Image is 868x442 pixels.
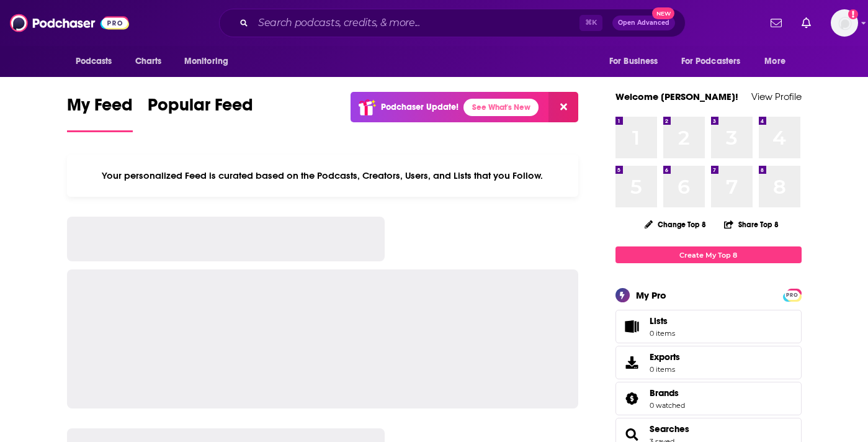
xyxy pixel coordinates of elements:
[764,53,785,70] span: More
[620,318,645,335] span: Lists
[612,16,675,30] button: Open AdvancedNew
[650,387,679,399] span: Brands
[637,217,714,232] button: Change Top 8
[135,53,162,70] span: Charts
[797,12,816,34] a: Show notifications dropdown
[253,13,579,33] input: Search podcasts, credits, & more...
[650,329,675,338] span: 0 items
[67,50,128,73] button: open menu
[831,9,858,37] button: Show profile menu
[148,94,253,123] span: Popular Feed
[848,9,858,19] svg: Add a profile image
[785,291,800,300] span: PRO
[601,50,674,73] button: open menu
[67,94,133,123] span: My Feed
[127,50,169,73] a: Charts
[652,7,674,19] span: New
[723,212,779,237] button: Share Top 8
[463,99,539,116] a: See What's New
[615,91,738,102] a: Welcome [PERSON_NAME]!
[650,351,680,363] span: Exports
[76,53,112,70] span: Podcasts
[650,423,689,435] a: Searches
[381,102,459,112] p: Podchaser Update!
[673,50,759,73] button: open menu
[618,20,669,26] span: Open Advanced
[756,50,801,73] button: open menu
[620,390,645,407] a: Brands
[579,15,602,31] span: ⌘ K
[615,246,802,263] a: Create My Top 8
[219,9,686,37] div: Search podcasts, credits, & more...
[650,315,675,327] span: Lists
[615,346,802,379] a: Exports
[636,289,666,301] div: My Pro
[681,53,741,70] span: For Podcasters
[184,53,228,70] span: Monitoring
[615,382,802,415] span: Brands
[751,91,802,102] a: View Profile
[785,290,800,299] a: PRO
[67,155,579,197] div: Your personalized Feed is curated based on the Podcasts, Creators, Users, and Lists that you Follow.
[650,387,685,399] a: Brands
[766,12,787,34] a: Show notifications dropdown
[650,401,685,410] a: 0 watched
[831,9,858,37] span: Logged in as allisonstowell
[831,9,858,37] img: User Profile
[615,310,802,343] a: Lists
[10,11,129,35] img: Podchaser - Follow, Share and Rate Podcasts
[67,94,133,132] a: My Feed
[620,354,645,371] span: Exports
[650,315,668,327] span: Lists
[176,50,244,73] button: open menu
[148,94,253,132] a: Popular Feed
[650,365,680,374] span: 0 items
[609,53,658,70] span: For Business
